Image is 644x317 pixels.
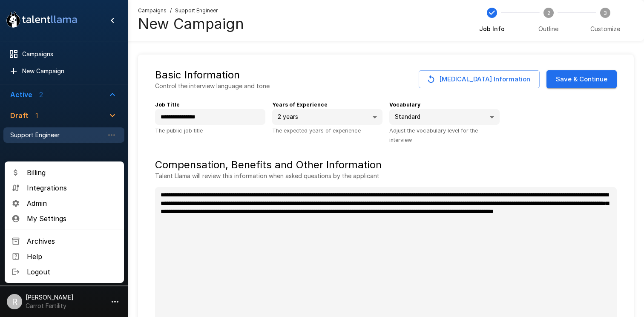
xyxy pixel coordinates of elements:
span: Integrations [27,183,117,193]
span: Archives [27,236,117,246]
span: Billing [27,167,117,178]
span: My Settings [27,213,117,224]
span: Logout [27,267,117,277]
span: Admin [27,198,117,208]
span: Help [27,251,117,262]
